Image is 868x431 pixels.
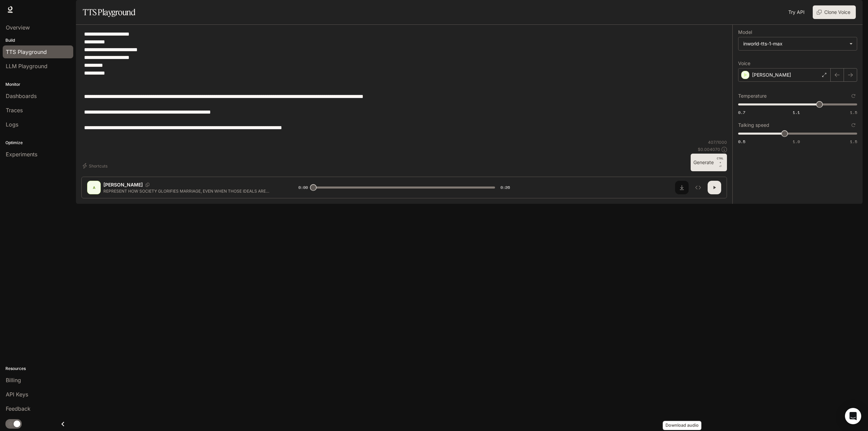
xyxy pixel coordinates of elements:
div: inworld-tts-1-max [738,37,857,50]
div: inworld-tts-1-max [743,40,846,47]
p: REPRESENT HOW SOCIETY GLORIFIES MARRIAGE, EVEN WHEN THOSE IDEALS ARE CRACKED OR CORRODED UNDERNEA... [103,188,282,194]
p: ⏎ [716,156,724,169]
button: Shortcuts [81,160,110,171]
span: 1.5 [850,110,857,115]
p: [PERSON_NAME] [103,181,143,188]
span: 1.1 [793,110,800,115]
p: Talking speed [738,123,769,128]
span: 1.0 [793,139,800,144]
span: 1.5 [850,139,857,144]
h1: TTS Playground [83,5,135,19]
span: 0:00 [298,184,308,191]
div: A [88,182,99,193]
p: Voice [738,61,750,66]
div: Open Intercom Messenger [845,408,861,424]
p: [PERSON_NAME] [752,72,791,78]
button: Copy Voice ID [143,183,152,187]
div: Download audio [663,421,702,430]
button: Reset to default [850,121,857,129]
p: Temperature [738,94,767,98]
button: Download audio [675,181,689,194]
button: GenerateCTRL +⏎ [691,154,727,171]
button: Inspect [691,181,705,194]
button: Reset to default [850,92,857,100]
span: 0:26 [500,184,510,191]
a: Try API [786,5,807,19]
p: CTRL + [716,156,724,164]
button: Clone Voice [813,5,856,19]
p: Model [738,30,752,35]
span: 0.7 [738,110,745,115]
span: 0.5 [738,139,745,144]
